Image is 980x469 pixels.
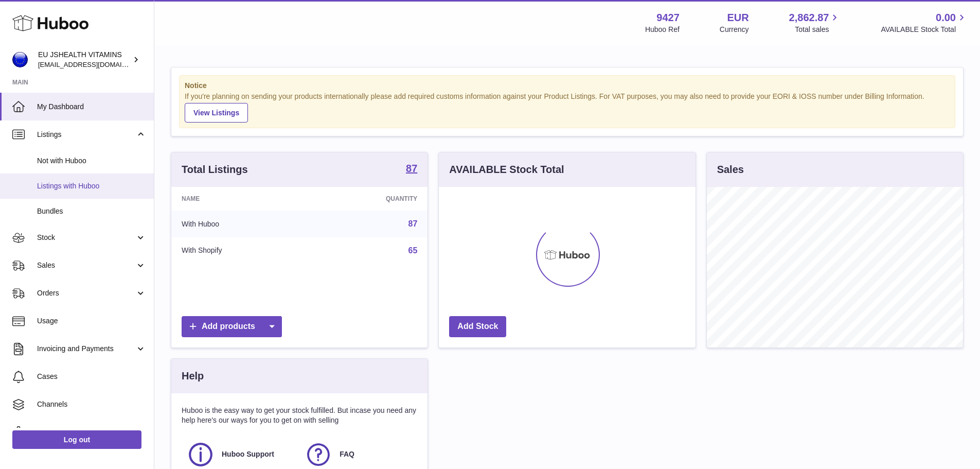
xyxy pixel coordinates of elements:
span: Huboo Support [222,449,274,459]
div: Huboo Ref [645,25,680,34]
strong: Notice [185,81,950,91]
span: Channels [37,399,146,409]
th: Quantity [310,187,428,211]
span: Bundles [37,206,146,216]
a: 0.00 AVAILABLE Stock Total [881,11,968,34]
span: Sales [37,260,135,270]
th: Name [171,187,310,211]
strong: 9427 [656,11,680,25]
strong: EUR [727,11,749,25]
span: Cases [37,372,146,381]
span: Usage [37,316,146,326]
a: 65 [408,246,418,255]
a: FAQ [305,441,412,468]
span: Invoicing and Payments [37,344,135,354]
span: Total sales [795,25,841,34]
img: internalAdmin-9427@internal.huboo.com [12,52,28,67]
a: Add products [182,316,282,337]
a: View Listings [185,103,248,123]
h3: AVAILABLE Stock Total [449,163,564,177]
span: AVAILABLE Stock Total [881,25,968,34]
span: FAQ [340,449,354,459]
span: 2,862.87 [789,11,829,25]
span: [EMAIL_ADDRESS][DOMAIN_NAME] [38,60,151,68]
div: Currency [720,25,749,34]
p: Huboo is the easy way to get your stock fulfilled. But incase you need any help here's our ways f... [182,406,417,425]
span: My Dashboard [37,102,146,112]
span: Stock [37,233,135,242]
td: With Shopify [171,237,310,264]
span: Settings [37,427,146,437]
a: Add Stock [449,316,506,337]
span: Orders [37,288,135,298]
div: EU JSHEALTH VITAMINS [38,50,131,70]
a: Huboo Support [187,441,294,468]
strong: 87 [406,163,417,173]
span: Listings [37,130,135,140]
span: Not with Huboo [37,156,146,166]
span: 0.00 [936,11,956,25]
a: 87 [406,163,417,176]
a: 87 [408,219,418,228]
h3: Help [182,369,204,383]
a: 2,862.87 Total sales [789,11,841,34]
td: With Huboo [171,211,310,237]
h3: Total Listings [182,163,248,177]
h3: Sales [717,163,744,177]
div: If you're planning on sending your products internationally please add required customs informati... [185,92,950,123]
span: Listings with Huboo [37,181,146,191]
a: Log out [12,430,141,449]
